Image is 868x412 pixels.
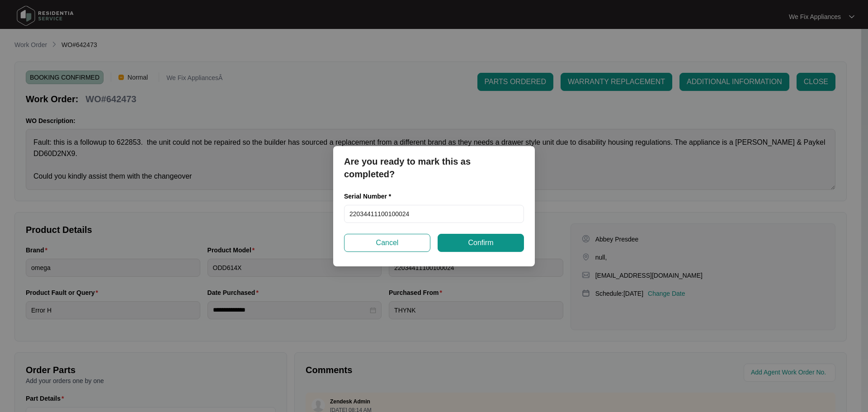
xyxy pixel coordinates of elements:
button: Cancel [344,234,430,252]
label: Serial Number * [344,192,398,201]
p: Are you ready to mark this as [344,155,524,168]
span: Confirm [468,237,493,248]
span: Cancel [376,237,399,248]
p: completed? [344,168,524,180]
button: Confirm [438,234,524,252]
